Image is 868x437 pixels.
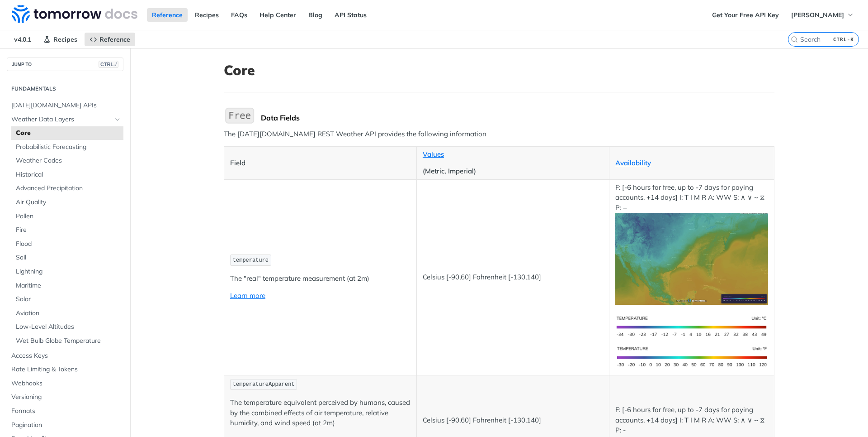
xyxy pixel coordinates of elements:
span: Webhooks [11,379,121,388]
a: Rate Limiting & Tokens [7,363,123,376]
a: Core [11,126,123,140]
a: Versioning [7,390,123,404]
a: Recipes [190,8,224,22]
a: Flood [11,237,123,251]
h1: Core [224,62,774,78]
a: Pollen [11,210,123,223]
a: Formats [7,404,123,418]
span: Core [16,129,121,138]
span: Soil [16,253,121,262]
span: Recipes [53,35,77,43]
p: Field [230,158,410,168]
a: Low-Level Altitudes [11,320,123,334]
div: Data Fields [261,113,774,122]
a: Lightning [11,265,123,279]
p: Celsius [-90,60] Fahrenheit [-130,140] [423,272,603,283]
a: FAQs [226,8,252,22]
a: API Status [330,8,372,22]
a: Aviation [11,307,123,320]
a: Reference [147,8,188,22]
p: The [DATE][DOMAIN_NAME] REST Weather API provides the following information [224,129,774,139]
span: Low-Level Altitudes [16,322,121,331]
span: temperatureApparent [233,381,295,388]
span: Versioning [11,393,121,402]
a: Get Your Free API Key [707,8,784,22]
a: Help Center [255,8,301,22]
p: The "real" temperature measurement (at 2m) [230,274,410,284]
h2: Fundamentals [7,85,123,93]
span: Expand image [615,254,768,263]
span: Expand image [615,322,768,330]
span: temperature [233,257,269,264]
a: Maritime [11,279,123,293]
a: Access Keys [7,349,123,363]
a: Webhooks [7,377,123,390]
span: [PERSON_NAME] [791,11,844,19]
button: Hide subpages for Weather Data Layers [114,116,121,123]
span: Flood [16,240,121,249]
a: Values [423,150,444,158]
span: v4.0.1 [9,33,36,46]
span: Rate Limiting & Tokens [11,365,121,374]
p: F: [-6 hours for free, up to -7 days for paying accounts, +14 days] I: T I M R A: WW S: ∧ ∨ ~ ⧖ P: - [615,405,768,436]
button: [PERSON_NAME] [786,8,859,22]
a: Wet Bulb Globe Temperature [11,334,123,348]
span: Formats [11,407,121,416]
span: Probabilistic Forecasting [16,143,121,152]
span: Aviation [16,309,121,318]
span: Historical [16,170,121,179]
p: The temperature equivalent perceived by humans, caused by the combined effects of air temperature... [230,398,410,428]
button: JUMP TOCTRL-/ [7,58,123,71]
a: Probabilistic Forecasting [11,140,123,154]
span: Air Quality [16,198,121,207]
a: Soil [11,251,123,264]
a: Availability [615,158,651,167]
span: Pagination [11,421,121,430]
a: [DATE][DOMAIN_NAME] APIs [7,99,123,112]
span: Pollen [16,212,121,221]
img: Tomorrow.io Weather API Docs [12,5,137,23]
a: Recipes [38,33,82,46]
p: (Metric, Imperial) [423,166,603,177]
svg: Search [791,36,798,43]
p: F: [-6 hours for free, up to -7 days for paying accounts, +14 days] I: T I M R A: WW S: ∧ ∨ ~ ⧖ P: + [615,182,768,305]
a: Air Quality [11,196,123,209]
a: Reference [85,33,135,46]
p: Celsius [-90,60] Fahrenheit [-130,140] [423,415,603,426]
span: Fire [16,226,121,235]
span: CTRL-/ [99,61,118,68]
a: Fire [11,223,123,237]
a: Advanced Precipitation [11,182,123,195]
span: Advanced Precipitation [16,184,121,193]
kbd: CTRL-K [831,35,856,44]
span: Wet Bulb Globe Temperature [16,336,121,346]
span: [DATE][DOMAIN_NAME] APIs [11,101,121,110]
a: Pagination [7,418,123,432]
a: Learn more [230,291,265,300]
span: Weather Codes [16,156,121,165]
a: Historical [11,168,123,182]
a: Weather Codes [11,154,123,168]
span: Reference [99,35,130,43]
span: Access Keys [11,351,121,360]
span: Weather Data Layers [11,115,112,124]
span: Expand image [615,352,768,360]
span: Maritime [16,281,121,290]
span: Lightning [16,267,121,276]
a: Blog [303,8,327,22]
span: Solar [16,295,121,304]
a: Solar [11,293,123,306]
a: Weather Data LayersHide subpages for Weather Data Layers [7,113,123,126]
